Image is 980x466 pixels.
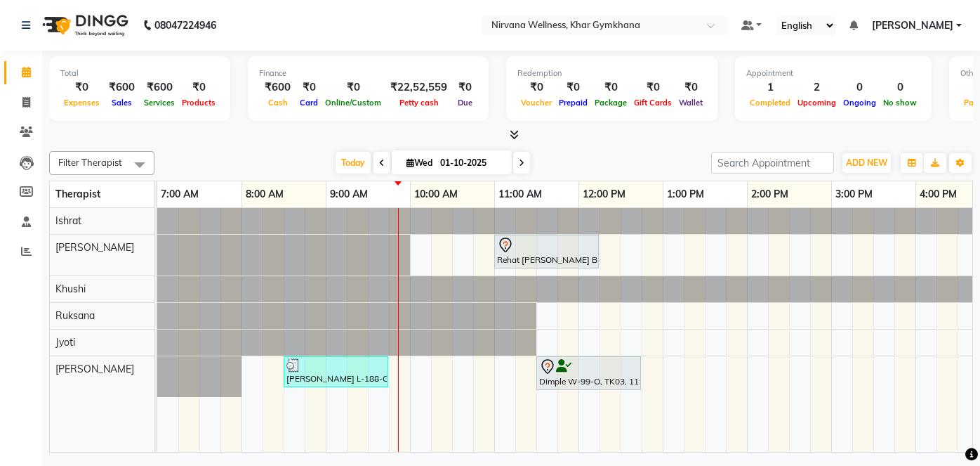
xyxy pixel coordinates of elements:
span: Online/Custom [322,98,385,108]
span: Wallet [675,98,706,108]
div: [PERSON_NAME] L-188-O, TK02, 08:30 AM-09:45 AM, Swedish / Aroma / Deep tissue- 60 min [285,358,387,385]
div: ₹0 [630,79,675,96]
div: Appointment [746,67,920,79]
div: 1 [746,79,794,96]
span: Wed [403,157,436,168]
div: ₹0 [675,79,706,96]
a: 4:00 PM [916,184,960,205]
a: 2:00 PM [748,184,792,205]
span: Today [336,152,371,174]
span: [PERSON_NAME] [872,18,953,33]
div: ₹0 [322,79,385,96]
div: ₹600 [259,79,296,96]
span: Ishrat [55,214,81,227]
div: ₹600 [140,79,178,96]
img: logo [36,6,132,45]
a: 12:00 PM [579,184,629,205]
span: Ruksana [55,309,95,322]
input: Search Appointment [711,152,834,174]
span: Expenses [60,98,103,108]
span: Voucher [517,98,555,108]
span: Completed [746,98,794,108]
span: Due [454,98,476,108]
span: ADD NEW [846,157,887,168]
input: 2025-10-01 [436,153,506,174]
span: Upcoming [794,98,840,108]
span: Therapist [55,188,100,200]
a: 7:00 AM [157,184,202,205]
a: 8:00 AM [242,184,287,205]
div: ₹0 [591,79,630,96]
span: [PERSON_NAME] [55,363,134,375]
a: 10:00 AM [411,184,461,205]
div: ₹0 [296,79,322,96]
div: ₹22,52,559 [385,79,453,96]
span: No show [880,98,920,108]
span: Services [140,98,178,108]
div: ₹0 [60,79,103,96]
div: ₹0 [453,79,477,96]
div: Dimple W-99-O, TK03, 11:30 AM-12:45 PM, Swedish / Aroma / Deep tissue- 60 min [538,358,640,388]
button: ADD NEW [842,153,891,173]
span: Prepaid [555,98,591,108]
a: 1:00 PM [663,184,708,205]
span: Cash [265,98,291,108]
span: Ongoing [840,98,880,108]
div: ₹0 [555,79,591,96]
span: Khushi [55,283,86,295]
span: Card [296,98,322,108]
div: Total [60,67,219,79]
b: 08047224946 [154,6,216,45]
div: ₹600 [103,79,140,96]
span: Petty cash [396,98,442,108]
div: 2 [794,79,840,96]
div: Finance [259,67,477,79]
span: Filter Therapist [58,157,122,168]
div: Redemption [517,67,706,79]
span: Products [178,98,219,108]
span: Jyoti [55,336,75,349]
a: 3:00 PM [832,184,876,205]
a: 11:00 AM [495,184,545,205]
a: 9:00 AM [326,184,371,205]
span: Package [591,98,630,108]
div: Rehat [PERSON_NAME] B-1139-O, TK01, 11:00 AM-12:15 PM, Swedish / Aroma / Deep tissue- 60 min [496,237,597,266]
span: [PERSON_NAME] [55,241,134,254]
span: Gift Cards [630,98,675,108]
div: 0 [840,79,880,96]
div: ₹0 [517,79,555,96]
div: ₹0 [178,79,219,96]
span: Sales [108,98,135,108]
div: 0 [880,79,920,96]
